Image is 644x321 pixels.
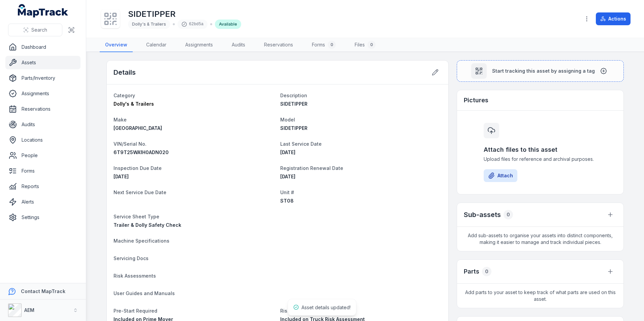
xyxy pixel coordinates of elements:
span: [DATE] [280,174,295,179]
a: Files0 [349,38,381,52]
span: Category [114,93,135,98]
a: Forms [5,164,80,178]
button: Attach [484,169,517,182]
a: Reservations [5,102,80,116]
h2: Details [114,68,136,77]
span: [DATE] [280,149,295,155]
a: Reports [5,180,80,193]
time: 11/11/2023, 12:00:00 am [280,149,295,155]
h3: Pictures [464,96,488,105]
a: Assets [5,56,80,69]
span: Dolly's & Trailers [114,101,154,107]
span: Description [280,93,307,98]
h1: SIDETIPPER [128,9,241,20]
a: Forms0 [307,38,341,52]
span: Risk Assessment needed? [280,308,342,314]
a: Audits [5,118,80,131]
span: Last Service Date [280,141,322,147]
a: Audits [226,38,251,52]
span: Registration Renewal Date [280,165,343,171]
span: Upload files for reference and archival purposes. [484,156,597,163]
span: ST08 [280,198,294,204]
a: Dashboard [5,40,80,54]
span: [DATE] [114,174,129,179]
span: [GEOGRAPHIC_DATA] [114,125,162,131]
span: 6T9T25WA1H0ADN020 [114,149,169,155]
h3: Attach files to this asset [484,145,597,154]
span: Add parts to your asset to keep track of what parts are used on this asset. [457,284,623,308]
span: Search [31,27,47,33]
span: SIDETIPPER [280,101,308,107]
a: People [5,149,80,162]
strong: Contact MapTrack [21,288,65,294]
a: Alerts [5,195,80,209]
div: 0 [367,41,376,49]
div: 0 [504,210,513,219]
div: 62bd5a [178,20,207,29]
time: 13/10/2026, 12:00:00 am [114,174,129,179]
span: VIN/Serial No. [114,141,147,147]
span: Make [114,117,127,122]
a: Reservations [259,38,298,52]
button: Actions [596,12,631,25]
a: Settings [5,211,80,224]
a: MapTrack [18,4,68,17]
span: Start tracking this asset by assigning a tag [492,68,595,74]
span: Trailer & Dolly Safety Check [114,222,181,228]
span: Model [280,117,295,122]
span: Inspection Due Date [114,165,162,171]
button: Start tracking this asset by assigning a tag [457,60,624,82]
a: Overview [100,38,133,52]
button: Search [8,24,62,36]
h3: Parts [464,267,479,276]
time: 13/03/2026, 12:00:00 am [280,174,295,179]
a: Assignments [180,38,218,52]
span: Unit # [280,189,294,195]
div: 0 [482,267,491,276]
span: Asset details updated! [301,305,351,310]
span: Dolly's & Trailers [132,22,166,27]
h2: Sub-assets [464,210,501,219]
a: Assignments [5,87,80,100]
a: Locations [5,133,80,147]
span: Risk Assessments [114,273,156,279]
span: SIDETIPPER [280,125,308,131]
strong: AEM [24,307,34,313]
span: Add sub-assets to organise your assets into distinct components, making it easier to manage and t... [457,227,623,251]
a: Calendar [141,38,172,52]
span: Machine Specifications [114,238,169,244]
span: User Guides and Manuals [114,290,175,296]
span: Pre-Start Required [114,308,157,314]
div: 0 [328,41,336,49]
div: Available [215,20,241,29]
span: Service Sheet Type [114,214,159,219]
a: Parts/Inventory [5,71,80,85]
span: Next Service Due Date [114,189,166,195]
span: Servicing Docs [114,255,149,261]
